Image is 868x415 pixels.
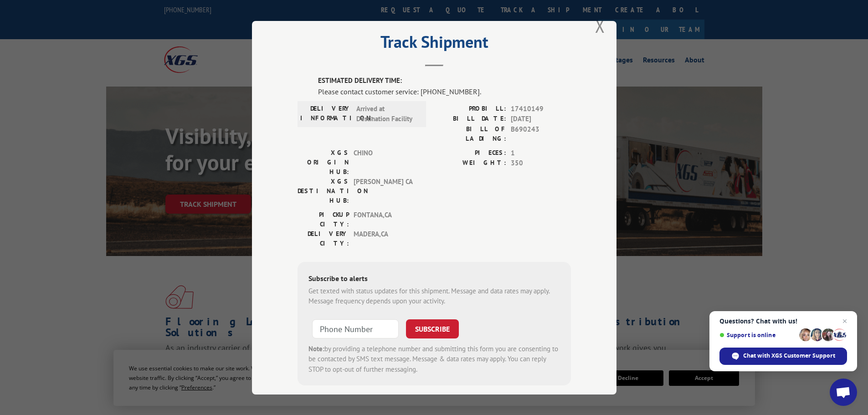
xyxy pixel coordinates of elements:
[719,318,847,325] span: Questions? Chat with us!
[298,148,349,176] label: XGS ORIGIN HUB:
[354,148,415,176] span: CHINO
[312,319,399,338] input: Phone Number
[406,319,459,338] button: SUBSCRIBE
[308,343,560,374] div: by providing a telephone number and submitting this form you are consenting to be contacted by SM...
[830,379,857,406] div: Open chat
[354,210,415,229] span: FONTANA , CA
[308,286,560,306] div: Get texted with status updates for this shipment. Message and data rates may apply. Message frequ...
[434,158,506,169] label: WEIGHT:
[354,176,415,205] span: [PERSON_NAME] CA
[298,210,349,229] label: PICKUP CITY:
[511,124,571,143] span: B690243
[434,148,506,158] label: PIECES:
[511,103,571,114] span: 17410149
[511,158,571,169] span: 350
[354,229,415,248] span: MADERA , CA
[308,272,560,286] div: Subscribe to alerts
[298,36,571,53] h2: Track Shipment
[298,229,349,248] label: DELIVERY CITY:
[298,176,349,205] label: XGS DESTINATION HUB:
[839,316,850,327] span: Close chat
[719,332,796,338] span: Support is online
[719,348,847,365] div: Chat with XGS Customer Support
[434,124,506,143] label: BILL OF LADING:
[595,14,605,38] button: Close modal
[318,86,571,97] div: Please contact customer service: [PHONE_NUMBER].
[434,103,506,114] label: PROBILL:
[511,114,571,124] span: [DATE]
[318,76,571,86] label: ESTIMATED DELIVERY TIME:
[511,148,571,158] span: 1
[434,114,506,124] label: BILL DATE:
[300,103,352,124] label: DELIVERY INFORMATION:
[308,344,324,353] strong: Note:
[743,352,835,360] span: Chat with XGS Customer Support
[356,103,418,124] span: Arrived at Destination Facility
